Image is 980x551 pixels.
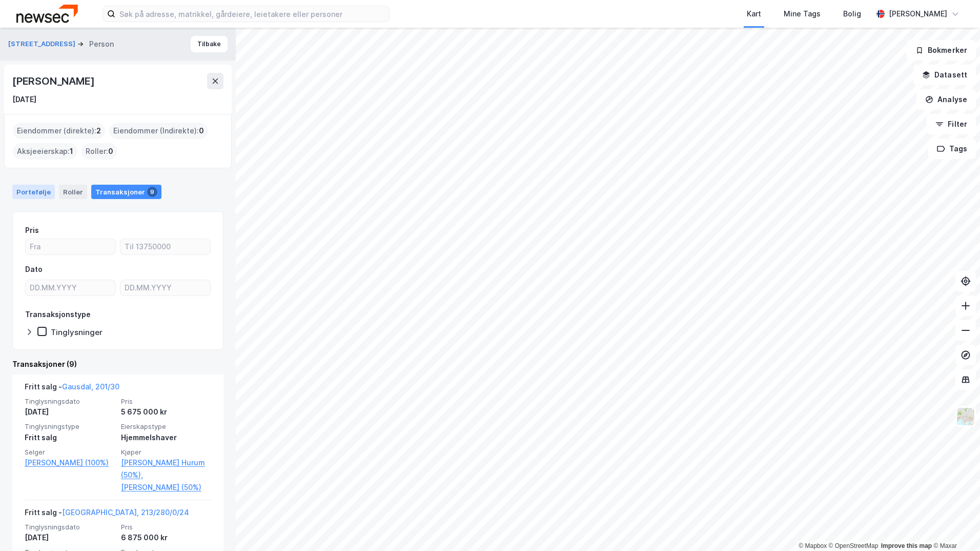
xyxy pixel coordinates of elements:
div: [PERSON_NAME] [889,8,947,20]
div: [DATE] [25,406,115,418]
div: 6 875 000 kr [121,532,211,544]
div: Roller : [81,143,117,160]
div: Tinglysninger [51,327,103,337]
a: [GEOGRAPHIC_DATA], 213/280/0/24 [62,508,189,517]
div: Roller [59,185,87,199]
div: Aksjeeierskap : [13,143,77,160]
button: Bokmerker [907,40,976,61]
input: Søk på adresse, matrikkel, gårdeiere, leietakere eller personer [115,6,389,22]
div: Fritt salg [25,431,115,444]
iframe: Chat Widget [929,502,980,551]
a: [PERSON_NAME] Hurum (50%), [121,457,211,481]
div: Fritt salg - [25,381,119,397]
div: Kontrollprogram for chat [929,502,980,551]
input: DD.MM.YYYY [26,280,115,296]
a: Gausdal, 201/30 [62,382,119,391]
button: Tags [928,139,976,159]
span: Tinglysningsdato [25,397,115,406]
div: Dato [25,263,43,275]
div: Portefølje [12,185,55,199]
span: 2 [96,125,101,137]
span: Eierskapstype [121,422,211,431]
button: Tilbake [191,36,228,52]
div: Hjemmelshaver [121,431,211,444]
a: [PERSON_NAME] (50%) [121,481,211,494]
button: Filter [927,114,976,134]
div: Person [89,38,114,50]
span: Tinglysningsdato [25,523,115,532]
span: Pris [121,523,211,532]
a: [PERSON_NAME] (100%) [25,457,115,469]
a: OpenStreetMap [829,542,879,549]
div: Mine Tags [784,8,821,20]
span: 0 [199,125,204,137]
div: Bolig [843,8,861,20]
button: [STREET_ADDRESS] [8,39,77,49]
div: 5 675 000 kr [121,406,211,418]
a: Improve this map [881,542,932,549]
div: [DATE] [12,93,36,106]
input: Fra [26,239,115,254]
span: Kjøper [121,448,211,457]
div: [PERSON_NAME] [12,73,96,89]
a: Mapbox [799,542,827,549]
div: Fritt salg - [25,506,189,523]
div: Transaksjoner [91,185,161,199]
span: 1 [70,145,73,158]
input: DD.MM.YYYY [120,280,210,296]
div: Eiendommer (direkte) : [13,123,105,139]
div: [DATE] [25,532,115,544]
div: Pris [25,224,39,237]
input: Til 13750000 [120,239,210,254]
span: Tinglysningstype [25,422,115,431]
img: Z [956,407,975,426]
span: Pris [121,397,211,406]
div: Eiendommer (Indirekte) : [109,123,208,139]
div: Transaksjonstype [25,308,91,321]
button: Datasett [913,65,976,85]
button: Analyse [916,89,976,110]
div: Transaksjoner (9) [12,358,223,370]
div: Kart [747,8,761,20]
img: newsec-logo.f6e21ccffca1b3a03d2d.png [16,5,78,23]
div: 9 [147,187,157,197]
span: 0 [108,145,113,158]
span: Selger [25,448,115,457]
